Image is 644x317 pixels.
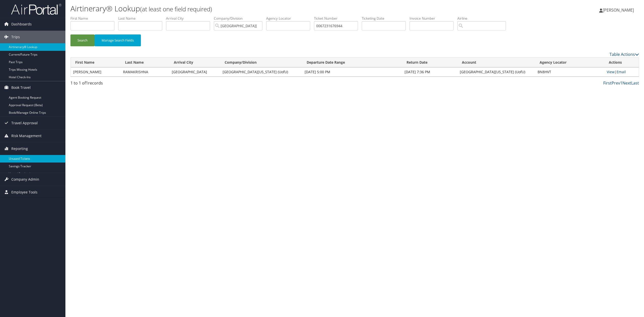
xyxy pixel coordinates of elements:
[314,16,362,21] label: Ticket Number
[140,5,212,13] small: (at least one field required)
[610,52,639,57] a: Table Actions
[11,130,42,142] span: Risk Management
[362,16,410,21] label: Ticketing Date
[603,7,634,13] span: [PERSON_NAME]
[120,67,169,76] td: RAMAKRISHNA
[118,16,166,21] label: Last Name
[71,67,120,76] td: [PERSON_NAME]
[612,80,620,86] a: Prev
[70,80,207,89] div: 1 to 1 of records
[166,16,214,21] label: Arrival City
[70,16,118,21] label: First Name
[302,58,402,67] th: Departure Date Range: activate to sort column ascending
[457,67,535,76] td: [GEOGRAPHIC_DATA][US_STATE] (UofU)
[457,58,535,67] th: Account: activate to sort column ascending
[620,80,622,86] a: 1
[169,58,220,67] th: Arrival City: activate to sort column ascending
[120,58,169,67] th: Last Name: activate to sort column descending
[220,58,302,67] th: Company/Division
[266,16,314,21] label: Agency Locator
[71,58,120,67] th: First Name: activate to sort column ascending
[402,58,457,67] th: Return Date: activate to sort column ascending
[95,34,141,46] button: Manage Search Fields
[603,80,612,86] a: First
[11,186,37,199] span: Employee Tools
[607,69,615,74] a: View
[11,18,32,30] span: Dashboards
[410,16,457,21] label: Invoice Number
[535,58,604,67] th: Agency Locator: activate to sort column ascending
[70,34,95,46] button: Search
[86,80,88,86] span: 1
[11,173,39,186] span: Company Admin
[535,67,604,76] td: BN8HVT
[214,16,266,21] label: Company/Division
[302,67,402,76] td: [DATE] 5:00 PM
[402,67,457,76] td: [DATE] 7:36 PM
[11,142,28,155] span: Reporting
[604,58,639,67] th: Actions
[70,3,450,14] h1: Airtinerary® Lookup
[11,3,61,15] img: airportal-logo.png
[11,117,38,129] span: Travel Approval
[11,81,31,94] span: Book Travel
[220,67,302,76] td: [GEOGRAPHIC_DATA][US_STATE] (UofU)
[617,69,626,74] a: Email
[457,16,510,21] label: Airline
[604,67,639,76] td: |
[169,67,220,76] td: [GEOGRAPHIC_DATA]
[599,3,639,18] a: [PERSON_NAME]
[11,31,20,43] span: Trips
[622,80,631,86] a: Next
[631,80,639,86] a: Last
